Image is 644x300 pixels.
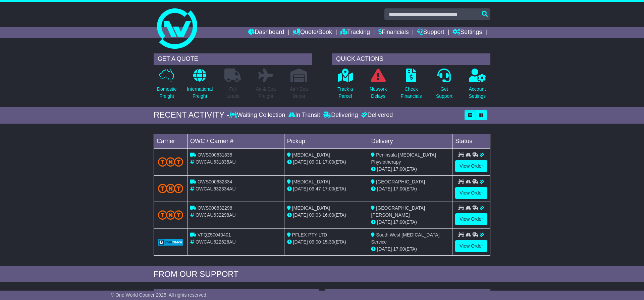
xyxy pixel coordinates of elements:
[337,86,353,100] p: Track a Parcel
[287,112,322,119] div: In Transit
[154,134,187,148] td: Carrier
[158,157,183,166] img: TNT_Domestic.png
[309,159,321,165] span: 09:01
[401,86,422,100] p: Check Financials
[248,27,284,38] a: Dashboard
[186,68,213,103] a: InternationalFreight
[436,86,452,100] p: Get Support
[229,112,287,119] div: Waiting Collection
[158,239,183,246] img: GetCarrierServiceLogo
[287,185,366,192] div: - (ETA)
[187,86,213,100] p: International Freight
[158,210,183,219] img: TNT_Domestic.png
[377,246,392,252] span: [DATE]
[452,27,482,38] a: Settings
[455,240,487,252] a: View Order
[469,86,486,100] p: Account Settings
[393,166,405,172] span: 17:00
[196,186,236,191] span: OWCAU632334AU
[370,86,387,100] p: Network Delays
[340,27,370,38] a: Tracking
[360,112,393,119] div: Delivered
[371,205,425,218] span: [GEOGRAPHIC_DATA][PERSON_NAME]
[256,86,276,100] p: Air & Sea Freight
[322,212,334,218] span: 16:00
[322,239,334,245] span: 15:30
[292,179,330,184] span: [MEDICAL_DATA]
[157,68,177,103] a: DomesticFreight
[377,219,392,225] span: [DATE]
[293,186,308,191] span: [DATE]
[393,186,405,191] span: 17:00
[198,205,232,211] span: OWS000632298
[376,179,425,184] span: [GEOGRAPHIC_DATA]
[322,159,334,165] span: 17:00
[371,219,449,226] div: (ETA)
[436,68,453,103] a: GetSupport
[196,212,236,218] span: OWCAU632298AU
[292,205,330,211] span: [MEDICAL_DATA]
[368,134,452,148] td: Delivery
[371,166,449,173] div: (ETA)
[293,239,308,245] span: [DATE]
[293,212,308,218] span: [DATE]
[287,239,366,246] div: - (ETA)
[198,179,232,184] span: OWS000632334
[377,166,392,172] span: [DATE]
[469,68,486,103] a: AccountSettings
[157,86,176,100] p: Domestic Freight
[154,53,312,65] div: GET A QUOTE
[371,232,439,245] span: South West [MEDICAL_DATA] Service
[154,110,229,120] div: RECENT ACTIVITY -
[196,239,236,245] span: OWCAU622626AU
[417,27,444,38] a: Support
[378,27,409,38] a: Financials
[111,292,208,298] span: © One World Courier 2025. All rights reserved.
[371,185,449,192] div: (ETA)
[198,152,232,158] span: OWS000631835
[292,232,327,238] span: PFLEX PTY LTD
[196,159,236,165] span: OWCAU631835AU
[158,184,183,193] img: TNT_Domestic.png
[322,112,360,119] div: Delivering
[309,186,321,191] span: 09:47
[337,68,353,103] a: Track aParcel
[187,134,284,148] td: OWC / Carrier #
[154,269,490,279] div: FROM OUR SUPPORT
[455,160,487,172] a: View Order
[284,134,368,148] td: Pickup
[371,152,436,165] span: Peninsula [MEDICAL_DATA] Physiotherapy
[332,53,490,65] div: QUICK ACTIONS
[322,186,334,191] span: 17:00
[309,212,321,218] span: 09:03
[198,232,231,238] span: VFQZ50040401
[292,152,330,158] span: [MEDICAL_DATA]
[400,68,422,103] a: CheckFinancials
[455,187,487,199] a: View Order
[292,27,332,38] a: Quote/Book
[452,134,490,148] td: Status
[393,219,405,225] span: 17:00
[224,86,241,100] p: Full Loads
[309,239,321,245] span: 09:00
[393,246,405,252] span: 17:00
[290,86,308,100] p: Air / Sea Depot
[369,68,387,103] a: NetworkDelays
[287,159,366,166] div: - (ETA)
[377,186,392,191] span: [DATE]
[455,213,487,225] a: View Order
[371,246,449,253] div: (ETA)
[293,159,308,165] span: [DATE]
[287,212,366,219] div: - (ETA)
